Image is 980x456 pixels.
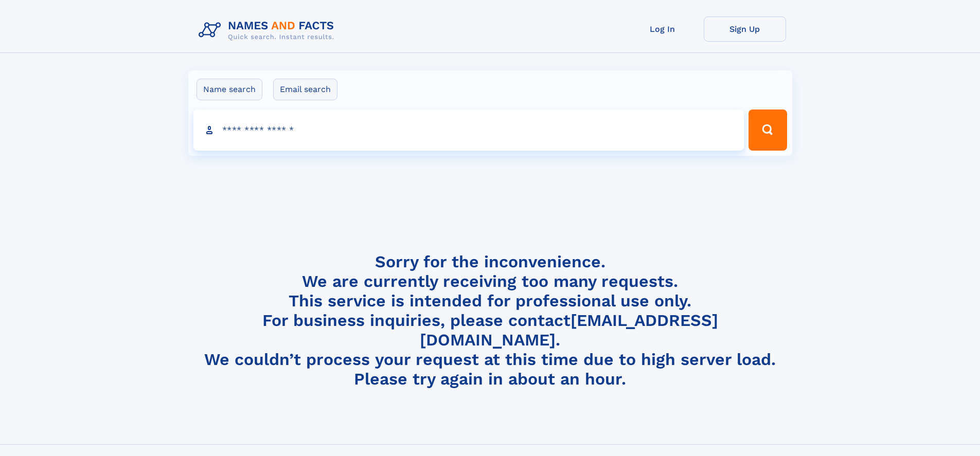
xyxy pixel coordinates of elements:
[621,16,704,42] a: Log In
[273,79,337,100] label: Email search
[194,16,343,44] img: Logo Names and Facts
[197,79,262,100] label: Name search
[194,252,786,389] h4: Sorry for the inconvenience. We are currently receiving too many requests. This service is intend...
[704,16,786,42] a: Sign Up
[749,110,787,151] button: Search Button
[193,110,744,151] input: search input
[420,311,718,350] a: [EMAIL_ADDRESS][DOMAIN_NAME]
